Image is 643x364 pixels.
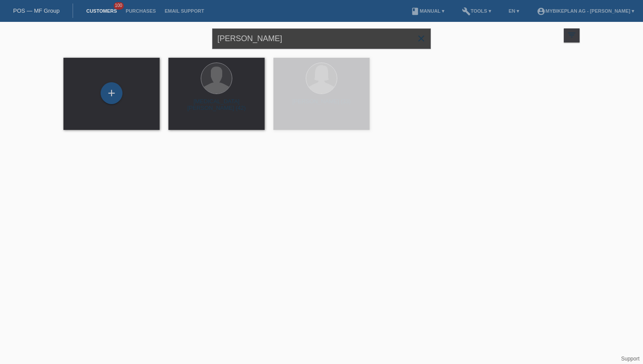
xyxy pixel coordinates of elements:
[212,28,431,49] input: Search...
[101,86,122,101] div: Add customer
[416,33,426,44] i: close
[82,8,121,14] a: Customers
[458,8,496,14] a: buildTools ▾
[13,7,59,14] a: POS — MF Group
[175,98,258,112] div: [MEDICAL_DATA][PERSON_NAME] (42)
[114,2,124,10] span: 100
[532,8,639,14] a: account_circleMybikeplan AG - [PERSON_NAME] ▾
[406,8,449,14] a: bookManual ▾
[411,7,419,16] i: book
[537,7,545,16] i: account_circle
[121,8,160,14] a: Purchases
[567,30,577,40] i: filter_list
[462,7,471,16] i: build
[280,98,363,112] div: [PERSON_NAME] (33)
[621,356,640,362] a: Support
[504,8,524,14] a: EN ▾
[160,8,208,14] a: Email Support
